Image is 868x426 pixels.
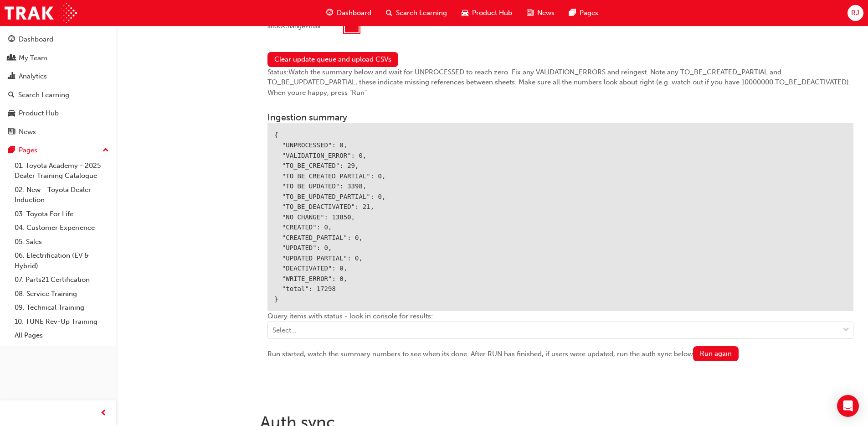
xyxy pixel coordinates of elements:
span: RJ [851,8,859,18]
div: News [19,127,36,137]
a: 02. New - Toyota Dealer Induction [11,183,113,207]
span: car-icon [8,109,15,118]
a: search-iconSearch Learning [379,4,454,22]
a: guage-iconDashboard [319,4,379,22]
span: news-icon [527,7,534,19]
div: Open Intercom Messenger [837,395,859,417]
span: Dashboard [337,8,371,18]
a: news-iconNews [519,4,562,22]
a: Product Hub [4,105,113,122]
div: Status: Watch the summary below and wait for UNPROCESSED to reach zero. Fix any VALIDATION_ERRORS... [267,67,853,98]
a: 05. Sales [11,235,113,249]
span: News [537,8,555,18]
span: car-icon [462,7,468,19]
a: Analytics [4,68,113,85]
span: Product Hub [472,8,512,18]
span: people-icon [8,54,15,62]
div: allowChangeEmail [267,22,321,31]
div: Select... [272,325,297,336]
span: up-icon [103,145,109,156]
div: Run started, watch the summary numbers to see when its done. After RUN has finished, if users wer... [267,346,853,361]
button: Run again [693,346,739,361]
a: 01. Toyota Academy - 2025 Dealer Training Catalogue [11,159,113,183]
a: 06. Electrification (EV & Hybrid) [11,249,113,273]
button: RJ [847,5,863,21]
a: 10. TUNE Rev-Up Training [11,315,113,329]
span: guage-icon [326,7,333,19]
a: All Pages [11,328,113,343]
span: Search Learning [396,8,447,18]
a: 07. Parts21 Certification [11,273,113,287]
span: search-icon [386,7,392,19]
button: Pages [4,142,113,159]
div: Analytics [19,71,47,82]
button: DashboardMy TeamAnalyticsSearch LearningProduct HubNews [4,29,113,142]
a: pages-iconPages [562,4,606,22]
span: pages-icon [569,7,576,19]
div: { "UNPROCESSED": 0, "VALIDATION_ERROR": 0, "TO_BE_CREATED": 29, "TO_BE_CREATED_PARTIAL": 0, "TO_B... [267,123,853,312]
a: 04. Customer Experience [11,221,113,235]
div: Product Hub [19,108,59,119]
h3: Ingestion summary [267,112,853,123]
span: search-icon [8,91,15,99]
div: Query items with status - look in console for results: [267,311,853,346]
a: Search Learning [4,87,113,104]
a: car-iconProduct Hub [454,4,519,22]
a: My Team [4,50,113,67]
a: News [4,124,113,140]
span: pages-icon [8,146,15,155]
button: Clear update queue and upload CSVs [267,52,398,67]
span: chart-icon [8,73,15,81]
span: prev-icon [100,408,107,419]
span: down-icon [843,324,849,336]
a: 09. Technical Training [11,301,113,315]
a: Dashboard [4,31,113,48]
span: news-icon [8,128,15,136]
img: Trak [5,3,77,23]
span: Pages [580,8,598,18]
a: 08. Service Training [11,287,113,301]
a: 03. Toyota For Life [11,207,113,221]
div: Search Learning [18,90,69,100]
div: Dashboard [19,34,53,45]
div: My Team [19,53,47,63]
span: guage-icon [8,36,15,44]
div: Pages [19,145,37,156]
